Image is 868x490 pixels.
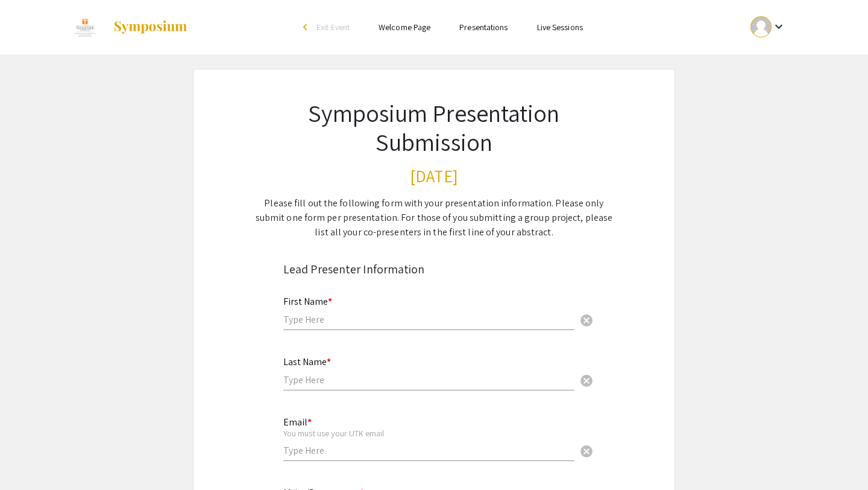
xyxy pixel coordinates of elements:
div: Please fill out the following form with your presentation information. Please only submit one for... [252,196,616,240]
mat-label: First Name [283,295,332,308]
div: arrow_back_ios [303,24,310,31]
input: Type Here [283,313,574,326]
h3: [DATE] [252,166,616,186]
img: Symposium by ForagerOne [113,20,188,34]
input: Type Here [283,374,574,386]
div: You must use your UTK email [283,428,574,439]
div: Lead Presenter Information [283,260,585,278]
mat-icon: Expand account dropdown [772,19,786,34]
span: Exit Event [316,22,350,33]
span: cancel [579,313,594,328]
a: Welcome Page [379,22,430,33]
a: Discovery Day 2025 [69,12,188,42]
mat-label: Email [283,416,312,428]
button: Clear [574,438,599,462]
iframe: Chat [9,436,51,481]
span: cancel [579,444,594,459]
button: Clear [574,307,599,331]
h1: Symposium Presentation Submission [252,98,616,156]
mat-label: Last Name [283,355,331,368]
img: Discovery Day 2025 [69,12,101,42]
button: Clear [574,367,599,392]
button: Expand account dropdown [738,13,799,40]
a: Live Sessions [537,22,583,33]
input: Type Here [283,444,574,457]
span: cancel [579,374,594,388]
a: Presentations [459,22,508,33]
